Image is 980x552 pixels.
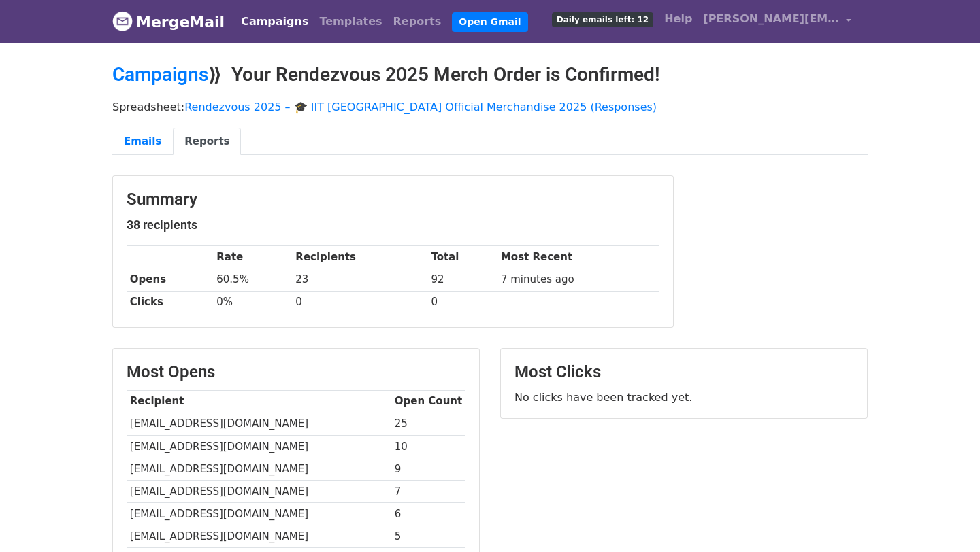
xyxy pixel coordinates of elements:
[127,190,659,209] h3: Summary
[293,291,428,313] td: 0
[514,362,853,382] h3: Most Clicks
[391,480,465,502] td: 7
[293,269,428,291] td: 23
[391,525,465,548] td: 5
[514,390,853,404] p: No clicks have been tracked yet.
[388,8,447,35] a: Reports
[314,8,387,35] a: Templates
[112,100,868,114] p: Spreadsheet:
[497,269,659,291] td: 7 minutes ago
[659,5,698,33] a: Help
[127,291,213,313] th: Clicks
[497,246,659,269] th: Most Recent
[428,269,498,291] td: 92
[184,101,657,114] a: Rendezvous 2025 – 🎓 IIT [GEOGRAPHIC_DATA] Official Merchandise 2025 (Responses)
[127,269,213,291] th: Opens
[213,246,292,269] th: Rate
[428,291,498,313] td: 0
[127,435,391,458] td: [EMAIL_ADDRESS][DOMAIN_NAME]
[127,218,659,232] h5: 38 recipients
[112,11,133,31] img: MergeMail logo
[703,11,839,27] span: [PERSON_NAME][EMAIL_ADDRESS][DOMAIN_NAME]
[127,503,391,525] td: [EMAIL_ADDRESS][DOMAIN_NAME]
[127,458,391,480] td: [EMAIL_ADDRESS][DOMAIN_NAME]
[552,12,653,27] span: Daily emails left: 12
[112,128,173,156] a: Emails
[546,5,659,33] a: Daily emails left: 12
[391,435,465,458] td: 10
[391,458,465,480] td: 9
[127,525,391,548] td: [EMAIL_ADDRESS][DOMAIN_NAME]
[391,413,465,435] td: 25
[213,269,292,291] td: 60.5%
[127,480,391,502] td: [EMAIL_ADDRESS][DOMAIN_NAME]
[391,390,465,413] th: Open Count
[173,128,241,156] a: Reports
[452,12,527,32] a: Open Gmail
[112,63,868,86] h2: ⟫ Your Rendezvous 2025 Merch Order is Confirmed!
[391,503,465,525] td: 6
[698,5,857,37] a: [PERSON_NAME][EMAIL_ADDRESS][DOMAIN_NAME]
[213,291,292,313] td: 0%
[127,413,391,435] td: [EMAIL_ADDRESS][DOMAIN_NAME]
[428,246,498,269] th: Total
[293,246,428,269] th: Recipients
[235,8,314,35] a: Campaigns
[127,390,391,413] th: Recipient
[112,63,208,86] a: Campaigns
[112,7,225,36] a: MergeMail
[127,362,465,382] h3: Most Opens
